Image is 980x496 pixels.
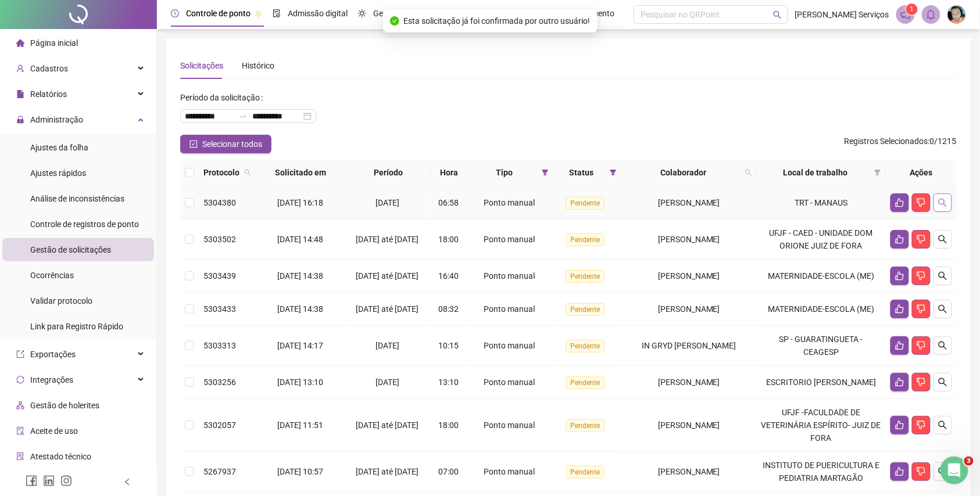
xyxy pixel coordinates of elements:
span: [DATE] 16:18 [277,198,323,207]
span: [DATE] até [DATE] [356,235,419,244]
span: [PERSON_NAME] [658,271,720,281]
th: Solicitado em [256,159,345,186]
span: like [895,304,904,314]
iframe: Intercom live chat [940,457,968,484]
span: 1 [910,5,914,13]
span: Ponto manual [484,304,535,314]
span: home [16,39,24,47]
span: swap-right [238,112,248,121]
span: sun [358,9,366,17]
span: 5303313 [203,341,236,350]
span: lock [16,116,24,124]
span: user-add [16,64,24,73]
span: Administração [30,115,83,124]
span: Relatórios [30,89,67,99]
span: Gestão de férias [373,9,432,18]
span: search [938,271,947,281]
sup: 1 [906,3,918,15]
span: [PERSON_NAME] [658,420,720,430]
div: Solicitações [180,59,223,72]
span: Ocorrências [30,271,74,280]
span: Ponto manual [484,378,535,387]
span: Pendente [566,466,605,479]
span: left [123,478,131,486]
span: dislike [917,235,926,244]
span: Integrações [30,375,73,384]
span: 18:00 [438,420,459,430]
span: 08:32 [438,304,459,314]
span: Pendente [566,340,605,353]
span: Gestão de solicitações [30,245,111,254]
span: 5303433 [203,304,236,314]
span: Esta solicitação já foi confirmada por outro usuário! [404,15,591,27]
span: search [938,420,947,430]
span: like [895,341,904,350]
span: file [16,90,24,98]
span: dislike [917,341,926,350]
span: search [938,235,947,244]
span: Ponto manual [484,198,535,207]
td: UFJF - CAED - UNIDADE DOM ORIONE JUIZ DE FORA [757,220,886,260]
span: search [938,378,947,387]
span: filter [607,164,619,181]
span: [PERSON_NAME] [658,304,720,314]
span: [DATE] 14:38 [277,304,323,314]
span: 18:00 [438,235,459,244]
span: Tipo [472,166,537,179]
span: [DATE] até [DATE] [356,467,419,476]
span: [DATE] 14:17 [277,341,323,350]
span: Status [558,166,605,179]
span: notification [900,9,911,20]
span: Pendente [566,303,605,316]
span: 5303439 [203,271,236,281]
span: Exportações [30,350,76,359]
span: Aceite de uso [30,426,78,436]
span: solution [16,452,24,461]
span: [PERSON_NAME] [658,378,720,387]
span: Gestão de holerites [30,401,99,410]
span: search [745,169,752,176]
span: [DATE] 10:57 [277,467,323,476]
span: dislike [917,198,926,207]
span: Ajustes rápidos [30,168,86,178]
span: Link para Registro Rápido [30,322,123,331]
div: Histórico [242,59,274,72]
span: 06:58 [438,198,459,207]
span: pushpin [255,10,262,17]
span: [DATE] até [DATE] [356,271,419,281]
span: dislike [917,467,926,476]
td: ESCRITORIO [PERSON_NAME] [757,366,886,399]
span: Folha de pagamento [540,9,614,18]
td: MATERNIDADE-ESCOLA (ME) [757,293,886,326]
span: search [938,341,947,350]
span: check-square [189,140,198,148]
th: Período [345,159,431,186]
span: Ponto manual [484,420,535,430]
span: Cadastros [30,64,68,73]
span: dislike [917,271,926,281]
span: Pendente [566,233,605,246]
span: 5267937 [203,467,236,476]
span: Selecionar todos [202,138,262,150]
img: 16970 [948,6,965,23]
span: search [743,164,754,181]
label: Período da solicitação [180,88,267,107]
span: audit [16,427,24,435]
span: Colaborador [626,166,741,179]
span: search [242,164,253,181]
span: [DATE] 13:10 [277,378,323,387]
span: 13:10 [438,378,459,387]
span: 5303502 [203,235,236,244]
span: like [895,235,904,244]
span: 5302057 [203,420,236,430]
span: check-circle [390,16,399,26]
span: : 0 / 1215 [845,135,957,153]
span: Pendente [566,197,605,210]
span: file-done [273,9,281,17]
span: Pendente [566,376,605,389]
span: export [16,350,24,358]
span: 5303256 [203,378,236,387]
span: facebook [26,475,37,487]
span: like [895,378,904,387]
span: Controle de registros de ponto [30,220,139,229]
